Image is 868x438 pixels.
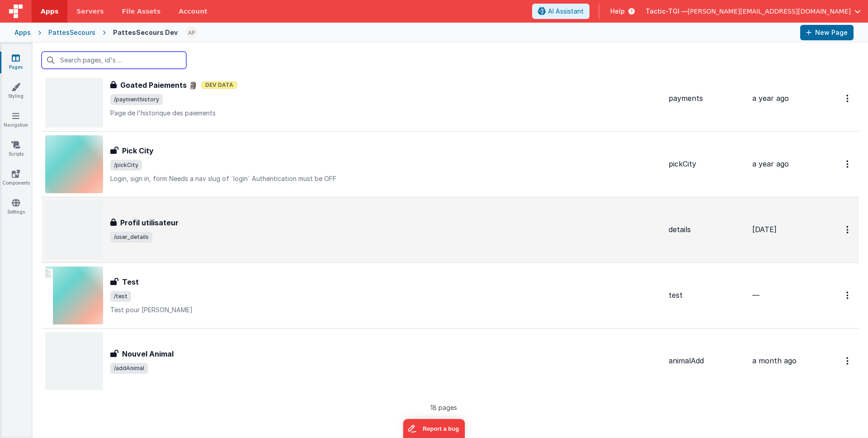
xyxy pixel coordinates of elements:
[669,224,745,235] div: details
[610,7,625,16] span: Help
[752,290,759,300] span: —
[752,356,797,365] span: a month ago
[122,7,161,16] span: File Assets
[688,7,851,16] span: [PERSON_NAME][EMAIL_ADDRESS][DOMAIN_NAME]
[120,80,198,90] h3: Goated Paiements 🗿
[110,291,131,302] span: /test
[646,7,688,16] span: Tactic-TGI —
[669,356,745,366] div: animalAdd
[403,419,465,438] iframe: Marker.io feedback button
[120,217,179,228] h3: Profil utilisateur
[669,93,745,104] div: payments
[48,28,95,37] div: PattesSecours
[122,348,174,359] h3: Nouvel Animal
[110,305,661,314] p: Test pour [PERSON_NAME]
[752,159,789,168] span: a year ago
[113,28,178,37] div: PattesSecours Dev
[110,160,142,171] span: /pickCity
[122,276,139,287] h3: Test
[669,290,745,300] div: test
[185,26,198,39] img: c78abd8586fb0502950fd3f28e86ae42
[110,109,661,118] p: Page de l'historique des paiements
[76,7,104,16] span: Servers
[532,4,590,19] button: AI Assistant
[122,145,154,156] h3: Pick City
[110,94,163,105] span: /paymenthistory
[841,352,855,370] button: Options
[841,155,855,173] button: Options
[14,28,31,37] div: Apps
[110,174,661,183] p: Login, sign in, form Needs a nav slug of `login` Authentication must be OFF
[752,94,789,103] span: a year ago
[841,286,855,305] button: Options
[548,7,584,16] span: AI Assistant
[669,159,745,169] div: pickCity
[841,220,855,239] button: Options
[42,52,186,69] input: Search pages, id's ...
[41,7,58,16] span: Apps
[800,25,854,40] button: New Page
[752,225,777,234] span: [DATE]
[201,81,237,89] span: Dev Data
[110,232,152,243] span: /user_details
[646,7,861,16] button: Tactic-TGI — [PERSON_NAME][EMAIL_ADDRESS][DOMAIN_NAME]
[110,363,148,374] span: /addAnimal
[841,89,855,108] button: Options
[42,403,845,412] p: 18 pages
